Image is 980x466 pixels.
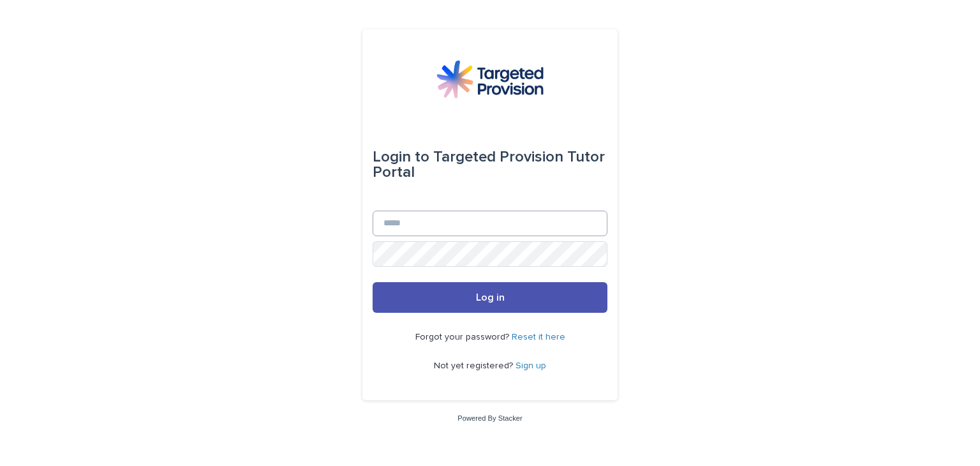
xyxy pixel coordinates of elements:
a: Reset it here [512,333,565,342]
img: M5nRWzHhSzIhMunXDL62 [436,60,544,98]
a: Powered By Stacker [457,414,522,422]
span: Not yet registered? [434,361,516,370]
button: Log in [373,282,607,313]
span: Login to [373,149,429,165]
span: Log in [476,292,505,303]
span: Forgot your password? [415,333,512,342]
a: Sign up [516,361,546,370]
div: Targeted Provision Tutor Portal [373,139,607,190]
